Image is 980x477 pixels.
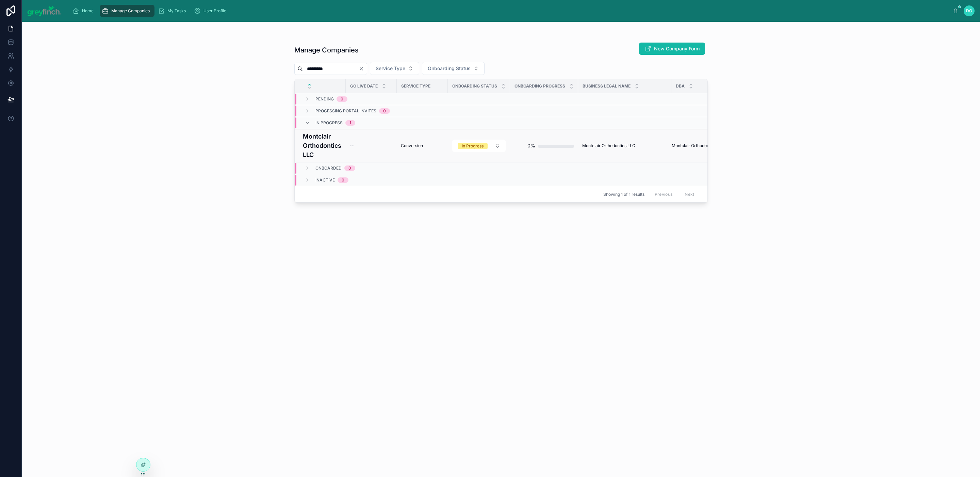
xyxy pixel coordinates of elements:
span: Processing Portal Invites [315,108,376,114]
div: 0 [383,108,386,114]
span: Business Legal Name [583,83,631,89]
span: Montclair Orthodontics LLC [582,143,635,148]
span: Pending [315,96,334,102]
a: -- [350,143,393,148]
div: In Progress [462,143,484,149]
a: Home [70,5,98,17]
span: Showing 1 of 1 results [603,192,644,197]
a: Conversion [401,143,444,148]
img: App logo [27,5,62,16]
span: -- [350,143,354,148]
button: Clear [359,66,367,71]
div: 0 [341,96,343,102]
span: Service Type [376,65,405,72]
span: DBA [676,83,685,89]
span: Manage Companies [111,8,150,14]
a: Montclair Orthodontics LLC [303,132,342,159]
span: User Profile [203,8,226,14]
div: 0 [348,165,351,171]
span: Conversion [401,143,423,148]
div: 0 [342,177,344,183]
a: My Tasks [156,5,191,17]
a: Select Button [452,139,506,152]
a: Manage Companies [100,5,154,17]
a: User Profile [192,5,231,17]
button: Select Button [422,62,485,75]
a: Montclair Orthodontics [672,143,716,148]
button: Select Button [370,62,419,75]
span: Onboarding Progress [514,83,565,89]
h1: Manage Companies [294,45,359,55]
span: New Company Form [654,45,700,52]
span: Service Type [401,83,430,89]
a: Montclair Orthodontics LLC [582,143,667,148]
span: Onboarding Status [452,83,497,89]
span: My Tasks [167,8,186,14]
button: New Company Form [639,43,705,55]
span: Onboarded [315,165,342,171]
span: Go Live Date [350,83,378,89]
button: Select Button [452,140,506,152]
span: In Progress [315,120,343,126]
div: scrollable content [67,3,953,18]
span: Home [82,8,94,14]
div: 0% [527,139,535,153]
span: Onboarding Status [428,65,471,72]
span: DO [966,8,972,14]
a: 0% [514,139,574,153]
div: 1 [349,120,351,126]
span: Inactive [315,177,335,183]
